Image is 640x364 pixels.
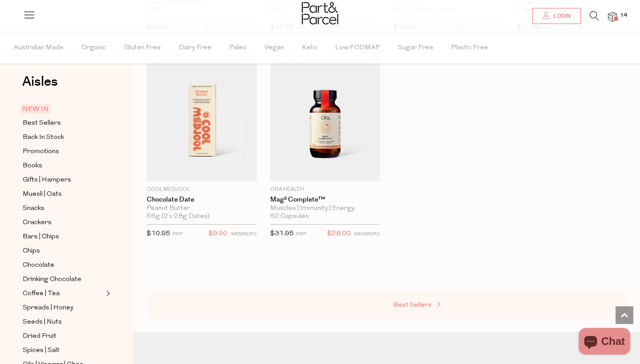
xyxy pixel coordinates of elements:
small: RRP [172,232,183,237]
img: Chocolate Date [147,51,257,181]
span: Crackers [23,218,52,228]
a: Chocolate Date [147,196,257,204]
span: 60 Capsules [270,213,309,221]
span: Keto [302,32,317,63]
a: Seeds | Nuts [23,317,104,328]
span: Login [551,12,571,20]
span: Best Sellers [23,118,61,129]
span: Seeds | Nuts [23,317,62,328]
span: Sugar Free [398,32,433,63]
span: Chocolate [23,260,54,271]
span: Coffee | Tea [23,289,60,299]
span: Plastic Free [451,32,488,63]
span: Best Sellers [393,302,432,309]
button: Expand/Collapse Coffee | Tea [104,288,110,299]
a: Gifts | Hampers [23,174,104,186]
a: Chips [23,245,104,257]
span: Organic [81,32,106,63]
a: Dried Fruit [23,331,104,342]
a: Aisles [22,75,58,97]
span: Muesli | Oats [23,189,62,200]
a: Chocolate [23,260,104,271]
p: Ora Health [270,186,380,194]
span: NEW IN [20,104,51,114]
span: $9.90 [208,228,228,240]
a: Bars | Chips [23,231,104,242]
a: 14 [608,12,617,21]
span: $10.95 [147,230,170,237]
span: $31.95 [270,230,294,237]
span: Dried Fruit [23,331,56,342]
a: Login [532,8,581,24]
a: Best Sellers [393,300,482,311]
a: Coffee | Tea [23,288,104,299]
span: Gluten Free [124,32,161,63]
a: Mag³ Complete™ [270,196,380,204]
span: 14 [618,12,629,20]
small: MEMBERS [231,232,257,237]
span: Low FODMAP [335,32,380,63]
span: Spreads | Honey [23,303,73,313]
span: $28.00 [327,228,351,240]
a: Best Sellers [23,118,104,129]
a: Crackers [23,217,104,228]
div: Peanut Butter [147,205,257,213]
a: Promotions [23,146,104,157]
span: Books [23,161,42,171]
span: Paleo [229,32,247,63]
span: 56g (2 x 28g Dates) [147,213,210,221]
a: Back In Stock [23,132,104,143]
span: Gifts | Hampers [23,175,71,186]
inbox-online-store-chat: Shopify online store chat [576,328,633,357]
span: Drinking Chocolate [23,274,81,285]
p: Cool Medjool [147,186,257,194]
span: Back In Stock [23,132,64,143]
span: Dairy Free [179,32,212,63]
a: Spreads | Honey [23,302,104,313]
a: Books [23,160,104,171]
span: Vegan [264,32,284,63]
span: Promotions [23,146,59,157]
img: Part&Parcel [302,2,338,24]
img: Mag³ Complete™ [270,51,380,181]
span: Australian Made [14,32,64,63]
a: Drinking Chocolate [23,274,104,285]
a: Snacks [23,203,104,214]
span: Spices | Salt [23,345,60,356]
span: Chips [23,246,40,257]
a: Muesli | Oats [23,189,104,200]
span: Aisles [22,72,58,91]
a: Spices | Salt [23,345,104,356]
span: Bars | Chips [23,232,59,242]
div: Muscles | Immunity | Energy [270,205,380,213]
small: MEMBERS [354,232,380,237]
a: NEW IN [23,104,104,115]
span: Snacks [23,203,44,214]
small: RRP [296,232,306,237]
